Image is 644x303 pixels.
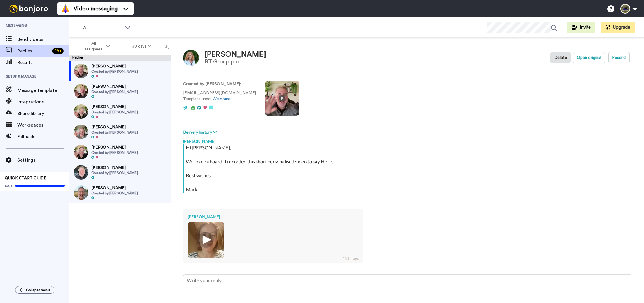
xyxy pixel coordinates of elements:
a: [PERSON_NAME]Created by [PERSON_NAME] [69,162,171,182]
img: vm-color.svg [61,4,70,13]
img: e52ae669-252e-4bda-90a9-492c9ba1d0cf-thumb.jpg [74,145,88,159]
span: 100% [5,183,14,188]
span: Created by [PERSON_NAME] [91,171,138,175]
button: Delete [550,52,571,63]
img: ic_play_thick.png [198,232,214,248]
span: Created by [PERSON_NAME] [91,150,138,155]
img: 901a4529-82b7-4c52-9980-6bdec72175bc-thumb.jpg [74,165,88,180]
span: [PERSON_NAME] [91,145,138,150]
img: 7ebd6776-c642-498d-90a9-b29194ace836-thumb.jpg [74,125,88,139]
span: Message template [17,87,69,94]
div: Replies [69,55,171,61]
img: Image of Alison Tait [183,50,199,66]
span: Video messaging [74,5,118,13]
div: 99 + [52,48,64,54]
a: [PERSON_NAME]Created by [PERSON_NAME] [69,61,171,81]
p: [EMAIL_ADDRESS][DOMAIN_NAME] Template used: [183,90,256,102]
div: [PERSON_NAME] [205,50,266,59]
div: [PERSON_NAME] [183,136,632,144]
a: [PERSON_NAME]Created by [PERSON_NAME] [69,122,171,142]
span: Created by [PERSON_NAME] [91,110,138,114]
span: Collapse menu [26,288,50,292]
p: : [183,81,256,87]
span: Send videos [17,36,69,43]
img: e9c4f4ba-1aeb-4b60-925b-71f436c9713b-thumb.jpg [188,222,224,258]
div: BT Group plc [205,59,266,65]
strong: Created by [PERSON_NAME] [183,82,240,86]
span: Fallbacks [17,133,69,140]
button: Delivery history [183,129,218,136]
img: ed14eb1c-7667-457e-835d-aa6a446601ed-thumb.jpg [74,64,88,78]
span: Share library [17,110,69,117]
a: Welcome [213,97,230,101]
span: Integrations [17,98,69,105]
span: Created by [PERSON_NAME] [91,130,138,135]
div: [PERSON_NAME] [188,214,358,220]
div: Hi [PERSON_NAME], Welcome aboard! I recorded this short personalised video to say Hello. Best wis... [186,144,631,193]
span: Results [17,59,69,66]
span: All [83,24,122,31]
div: 15 hr ago [343,255,359,261]
a: [PERSON_NAME]Created by [PERSON_NAME] [69,182,171,203]
span: Workspaces [17,122,69,129]
a: [PERSON_NAME]Created by [PERSON_NAME] [69,81,171,101]
button: Resend [608,52,630,63]
img: d6245f8c-b24c-4e52-9e51-9d8757ac6dfa-thumb.jpg [74,84,88,98]
img: export.svg [164,45,169,49]
button: Collapse menu [15,286,54,294]
button: Open original [573,52,605,63]
img: ff6c9b76-5307-465a-93c2-e1c91276d42f-thumb.jpg [74,185,88,200]
img: bj-logo-header-white.svg [7,5,50,13]
span: Created by [PERSON_NAME] [91,191,138,196]
button: Export all results that match these filters now. [162,42,170,51]
button: 30 days [121,41,162,52]
a: [PERSON_NAME]Created by [PERSON_NAME] [69,142,171,162]
span: QUICK START GUIDE [5,176,46,180]
button: All assignees [71,38,121,54]
span: [PERSON_NAME] [91,63,138,69]
span: [PERSON_NAME] [91,165,138,171]
button: Invite [567,22,595,33]
span: [PERSON_NAME] [91,185,138,191]
span: [PERSON_NAME] [91,84,138,90]
span: Created by [PERSON_NAME] [91,90,138,94]
img: 801260ea-dd3a-478a-8072-1b4889f8c601-thumb.jpg [74,104,88,119]
span: [PERSON_NAME] [91,104,138,110]
span: Settings [17,157,69,164]
span: [PERSON_NAME] [91,124,138,130]
span: Replies [17,48,50,54]
span: Created by [PERSON_NAME] [91,69,138,74]
span: All assignees [82,41,105,52]
a: [PERSON_NAME]Created by [PERSON_NAME] [69,101,171,122]
button: Upgrade [601,22,635,33]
